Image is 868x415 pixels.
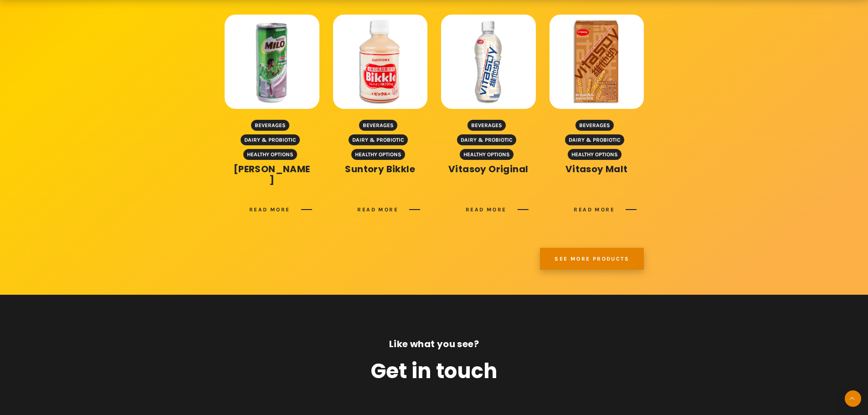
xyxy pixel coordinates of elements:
a: [PERSON_NAME] [233,163,310,186]
img: 0022_milo-can-300x300.png [225,15,319,109]
a: Beverages [359,120,397,131]
a: Vitasoy Original [448,163,528,175]
a: Dairy & Probiotic [457,134,516,145]
span: Get in touch [371,360,498,382]
a: Healthy Options [459,149,513,160]
a: Healthy Options [568,149,621,160]
a: Beverages [467,120,505,131]
a: See more products [540,248,644,270]
a: Beverages [575,120,614,131]
a: Beverages [251,120,289,131]
a: Read more [357,204,420,215]
a: Suntory Bikkle [345,163,415,175]
img: 0009_vitasoy-bottle-300x300.png [441,15,536,109]
a: Read more [574,204,637,215]
a: Dairy & Probiotic [349,134,408,145]
span: Like what you see? [389,338,479,349]
a: Healthy Options [243,149,297,160]
img: 0008_vitasoy-malt-300x300.png [549,15,644,109]
a: Vitasoy Malt [565,163,627,175]
a: Dairy & Probiotic [565,134,624,145]
a: Dairy & Probiotic [240,134,299,145]
a: Healthy Options [351,149,405,160]
a: Read more [465,204,528,215]
a: Read more [249,204,312,215]
img: 0012_suntory-bikkle-300x300.png [333,15,427,109]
